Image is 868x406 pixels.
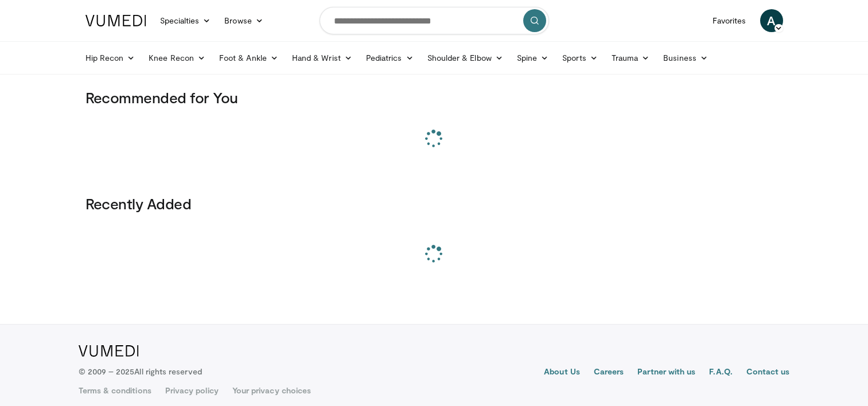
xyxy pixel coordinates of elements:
a: Trauma [605,46,657,69]
span: All rights reserved [134,366,201,376]
a: A [760,9,783,32]
a: About Us [544,366,580,380]
a: Hip Recon [79,46,142,69]
h3: Recently Added [85,194,783,213]
a: Your privacy choices [232,385,311,396]
a: Browse [217,9,270,32]
img: VuMedi Logo [79,345,139,357]
a: Favorites [706,9,753,32]
img: VuMedi Logo [85,15,146,26]
input: Search topics, interventions [320,7,549,34]
a: F.A.Q. [709,366,732,380]
h3: Recommended for You [85,88,783,107]
a: Specialties [153,9,218,32]
a: Careers [594,366,624,380]
a: Sports [555,46,605,69]
p: © 2009 – 2025 [79,366,202,377]
a: Contact us [746,366,790,380]
a: Partner with us [637,366,695,380]
a: Spine [510,46,555,69]
a: Pediatrics [359,46,421,69]
a: Shoulder & Elbow [421,46,510,69]
a: Foot & Ankle [212,46,285,69]
a: Business [656,46,715,69]
a: Terms & conditions [79,385,151,396]
a: Hand & Wrist [285,46,359,69]
a: Privacy policy [165,385,219,396]
a: Knee Recon [142,46,212,69]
